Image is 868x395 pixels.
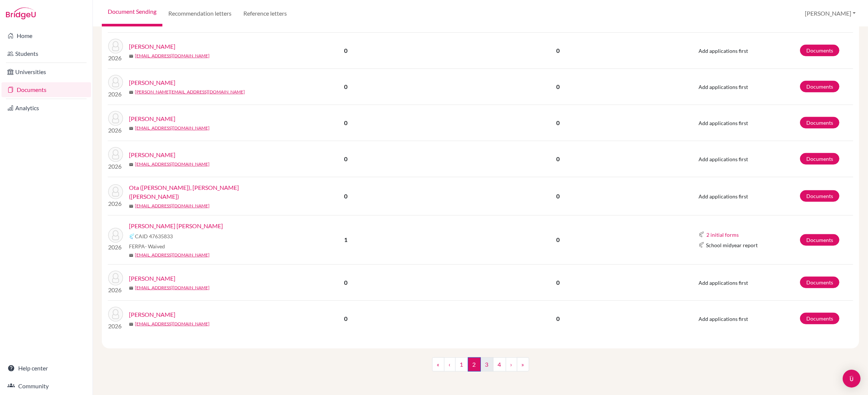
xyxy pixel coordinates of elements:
[468,357,481,372] span: 2
[432,357,529,378] nav: ...
[129,310,175,319] a: [PERSON_NAME]
[129,54,133,58] span: mail
[699,280,748,286] span: Add applications first
[135,89,245,95] a: [PERSON_NAME][EMAIL_ADDRESS][DOMAIN_NAME]
[108,162,123,171] p: 2026
[1,82,91,97] a: Documents
[129,242,165,250] span: FERPA
[1,46,91,61] a: Students
[699,120,748,126] span: Add applications first
[344,315,347,322] b: 0
[432,357,444,372] a: «
[1,361,91,376] a: Help center
[843,370,861,388] div: Open Intercom Messenger
[108,39,123,54] img: Moitra, Aarav
[135,203,210,209] a: [EMAIL_ADDRESS][DOMAIN_NAME]
[129,78,175,87] a: [PERSON_NAME]
[129,233,135,239] img: Common App logo
[135,232,173,240] span: CAID 47635833
[435,278,680,287] p: 0
[129,183,262,201] a: Ota ([PERSON_NAME]), [PERSON_NAME] ([PERSON_NAME])
[108,228,123,243] img: PITAMBARE, Charvi Avadhoot
[129,204,133,208] span: mail
[800,234,839,246] a: Documents
[135,125,210,131] a: [EMAIL_ADDRESS][DOMAIN_NAME]
[506,357,517,372] a: ›
[435,314,680,323] p: 0
[108,322,123,331] p: 2026
[129,322,133,326] span: mail
[455,357,468,372] a: 1
[480,357,493,372] a: 3
[800,153,839,165] a: Documents
[108,243,123,252] p: 2026
[129,150,175,159] a: [PERSON_NAME]
[108,307,123,322] img: POWER, Luke Hyuga
[801,6,859,20] button: [PERSON_NAME]
[344,83,347,90] b: 0
[444,357,456,372] a: ‹
[435,46,680,55] p: 0
[145,243,165,249] span: - Waived
[699,232,705,238] img: Common App logo
[435,118,680,127] p: 0
[108,147,123,162] img: NG, Kylie
[1,379,91,394] a: Community
[435,82,680,91] p: 0
[435,192,680,201] p: 0
[108,286,123,294] p: 2026
[706,230,739,239] button: 2 initial forms
[108,126,123,135] p: 2026
[800,190,839,202] a: Documents
[129,286,133,290] span: mail
[344,236,347,243] b: 1
[800,313,839,324] a: Documents
[435,155,680,163] p: 0
[135,161,210,168] a: [EMAIL_ADDRESS][DOMAIN_NAME]
[800,81,839,92] a: Documents
[344,279,347,286] b: 0
[129,114,175,123] a: [PERSON_NAME]
[699,48,748,54] span: Add applications first
[493,357,506,372] a: 4
[129,42,175,51] a: [PERSON_NAME]
[800,45,839,56] a: Documents
[135,52,210,59] a: [EMAIL_ADDRESS][DOMAIN_NAME]
[699,316,748,322] span: Add applications first
[435,235,680,244] p: 0
[108,271,123,286] img: POPLAWSKI, Alon
[344,192,347,200] b: 0
[800,277,839,288] a: Documents
[1,28,91,43] a: Home
[108,184,123,199] img: Ota (Kempson), Luke (Michael)
[129,126,133,131] span: mail
[129,253,133,258] span: mail
[129,222,223,230] a: [PERSON_NAME] [PERSON_NAME]
[108,54,123,63] p: 2026
[1,101,91,115] a: Analytics
[108,75,123,90] img: NAKAYAMA, Tomohito
[1,64,91,79] a: Universities
[108,199,123,208] p: 2026
[699,84,748,90] span: Add applications first
[800,117,839,128] a: Documents
[344,155,347,162] b: 0
[135,321,210,327] a: [EMAIL_ADDRESS][DOMAIN_NAME]
[699,193,748,200] span: Add applications first
[135,252,210,258] a: [EMAIL_ADDRESS][DOMAIN_NAME]
[517,357,529,372] a: »
[108,90,123,99] p: 2026
[344,47,347,54] b: 0
[6,7,36,19] img: Bridge-U
[344,119,347,126] b: 0
[129,162,133,167] span: mail
[699,242,705,248] img: Common App logo
[706,241,758,249] span: School midyear report
[129,274,175,283] a: [PERSON_NAME]
[135,284,210,291] a: [EMAIL_ADDRESS][DOMAIN_NAME]
[129,90,133,95] span: mail
[699,156,748,162] span: Add applications first
[108,111,123,126] img: NEILL, Astrid Eleanor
